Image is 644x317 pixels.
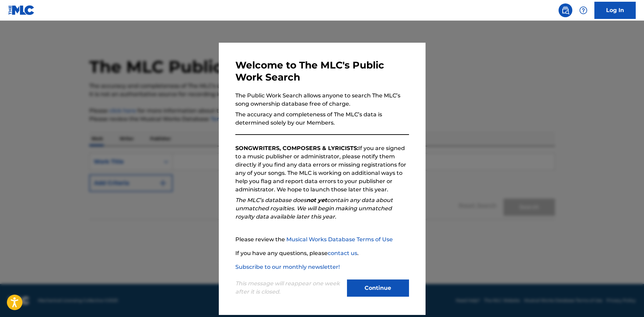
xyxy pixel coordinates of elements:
[235,235,409,244] p: Please review the
[235,110,409,127] p: The accuracy and completeness of The MLC’s data is determined solely by our Members.
[561,6,570,14] img: search
[235,264,340,270] a: Subscribe to our monthly newsletter!
[347,279,409,297] button: Continue
[235,279,343,296] p: This message will reappear one week after it is closed.
[610,284,644,317] iframe: Chat Widget
[306,197,327,203] strong: not yet
[235,92,409,108] p: The Public Work Search allows anyone to search The MLC’s song ownership database free of charge.
[328,250,357,256] a: contact us
[235,145,358,151] strong: SONGWRITERS, COMPOSERS & LYRICISTS:
[8,5,35,15] img: MLC Logo
[594,2,636,19] a: Log In
[576,3,590,17] div: Help
[286,236,393,243] a: Musical Works Database Terms of Use
[235,197,393,220] em: The MLC’s database does contain any data about unmatched royalties. We will begin making unmatche...
[579,6,587,14] img: help
[235,249,409,257] p: If you have any questions, please .
[235,144,409,194] p: If you are signed to a music publisher or administrator, please notify them directly if you find ...
[235,59,409,83] h3: Welcome to The MLC's Public Work Search
[559,3,572,17] a: Public Search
